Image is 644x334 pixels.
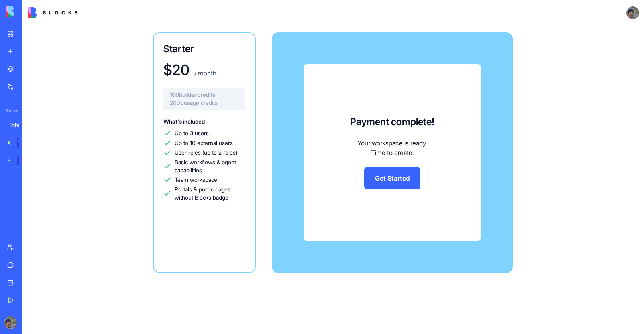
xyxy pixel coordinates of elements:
[7,139,11,147] div: AI Logo Generator
[6,6,55,17] img: logo
[175,185,245,202] span: Portals & public pages without Blocks badge
[2,135,35,151] a: AI Logo GeneratorTRY
[163,43,245,55] h3: Starter
[350,116,434,128] h3: Payment complete!
[17,156,30,165] div: TRY
[17,138,30,148] div: TRY
[193,68,216,78] p: / month
[364,167,420,189] a: Get Started
[357,138,427,157] p: Your workspace is ready. Time to create.
[163,118,205,125] span: What's included
[7,157,11,165] div: Feedback Form
[175,129,209,137] span: Up to 3 users
[163,62,190,78] h1: $ 20
[28,7,78,18] img: logo
[170,91,239,99] span: 100 builder credits
[175,158,245,174] span: Basic workflows & agent capabilities
[4,316,17,329] img: ACg8ocKtzIvw67-hOFaK7x2Eg_4uBMM6Fd6YO9YKnqw18cheOXDli-g=s96-c
[626,6,639,19] img: ACg8ocKtzIvw67-hOFaK7x2Eg_4uBMM6Fd6YO9YKnqw18cheOXDli-g=s96-c
[170,99,239,107] span: 2000 usage credits
[175,176,217,184] span: Team workspace
[7,121,30,129] div: Lighting Staffing AI Recruiting Hub
[2,108,19,114] span: Recent
[2,117,35,133] a: Lighting Staffing AI Recruiting Hub
[175,139,233,147] span: Up to 10 external users
[2,153,35,169] a: Feedback FormTRY
[175,149,237,157] span: User roles (up to 2 roles)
